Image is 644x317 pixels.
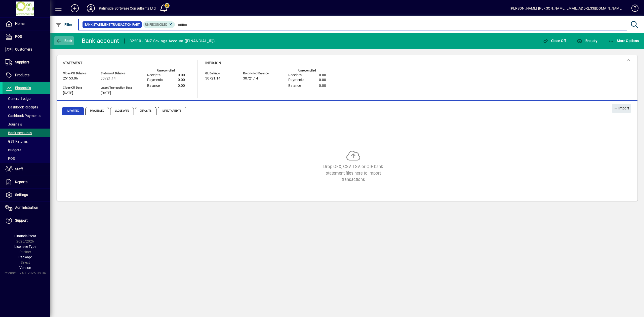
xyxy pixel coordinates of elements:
span: Administration [15,206,38,210]
span: 0.00 [319,84,326,88]
span: [DATE] [63,91,73,95]
button: Profile [83,4,99,13]
button: Add [67,4,83,13]
span: Direct Credits [158,107,186,115]
span: Customers [15,47,32,51]
span: Back [56,39,72,43]
div: Drop OFX, CSV, TSV, or QIF bank statement files here to import transactions [315,164,391,183]
a: Staff [3,163,50,176]
span: Unreconciled [145,23,167,26]
a: Journals [3,120,50,129]
span: [DATE] [101,91,111,95]
button: Back [54,36,74,45]
span: Support [15,218,28,222]
a: POS [3,154,50,163]
span: GST Returns [5,139,28,143]
span: Receipts [288,73,302,77]
span: Bank Statement Transaction Part [85,22,140,27]
span: Reconciled Balance [243,72,273,75]
span: 0.00 [178,84,185,88]
span: Journals [5,122,22,126]
a: Administration [3,202,50,214]
button: Enquiry [575,36,599,45]
a: Bank Accounts [3,129,50,137]
a: Customers [3,43,50,56]
span: Close Off [543,39,566,43]
span: Statement Balance [101,72,132,75]
a: POS [3,30,50,43]
span: Enquiry [577,39,597,43]
div: 82200 - BNZ Savings Account ([FINANCIAL_ID]) [130,37,215,45]
div: Palmside Software Consultants Ltd [99,4,156,12]
label: Unreconciled [157,69,175,72]
a: Settings [3,189,50,201]
span: Payments [288,78,304,82]
app-page-header-button: Back [50,36,78,45]
span: 0.00 [319,78,326,82]
span: Financials [15,86,31,90]
a: Support [3,214,50,227]
span: Package [18,255,32,259]
span: 30721.14 [243,76,258,81]
button: More Options [607,36,640,45]
span: Latest Transaction Date [101,86,132,89]
span: 0.00 [319,73,326,77]
span: Bank Accounts [5,131,32,135]
span: More Options [608,39,639,43]
span: Receipts [147,73,160,77]
span: Balance [147,84,160,88]
a: Home [3,18,50,30]
span: Version [19,266,31,270]
span: Cashbook Receipts [5,105,38,109]
mat-chip: Reconciliation Status: Unreconciled [143,21,175,28]
span: Licensee Type [14,245,36,249]
span: Reports [15,180,27,184]
span: 30721.14 [101,76,116,81]
span: 25153.06 [63,76,78,81]
span: Financial Year [14,234,36,238]
span: 30721.14 [205,76,220,81]
a: Cashbook Receipts [3,103,50,111]
span: Processed [85,107,109,115]
div: [PERSON_NAME] [PERSON_NAME][EMAIL_ADDRESS][DOMAIN_NAME] [510,4,623,12]
span: Balance [288,84,301,88]
span: Filter [56,23,72,27]
span: Settings [15,193,28,197]
span: GL Balance [205,72,235,75]
span: Close Off Balance [63,72,93,75]
span: Imported [62,107,84,115]
label: Unreconciled [298,69,316,72]
a: Reports [3,176,50,188]
span: Cashbook Payments [5,114,41,118]
span: 0.00 [178,73,185,77]
span: Budgets [5,148,21,152]
a: Knowledge Base [628,1,638,17]
span: 0.00 [178,78,185,82]
a: Suppliers [3,56,50,69]
a: General Ledger [3,94,50,103]
span: Deposits [135,107,156,115]
button: Close Off [541,36,568,45]
a: Cashbook Payments [3,111,50,120]
span: POS [5,156,15,161]
span: Payments [147,78,163,82]
span: POS [15,34,22,38]
span: General Ledger [5,97,32,101]
a: Budgets [3,146,50,154]
span: Close Offs [110,107,134,115]
a: Products [3,69,50,82]
div: Bank account [82,37,119,45]
button: Import [612,104,631,113]
button: Filter [54,20,74,29]
span: Suppliers [15,60,29,64]
span: Home [15,22,24,26]
span: Close Off Date [63,86,93,89]
span: Staff [15,167,23,171]
span: Products [15,73,29,77]
a: GST Returns [3,137,50,146]
span: Import [614,104,629,112]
